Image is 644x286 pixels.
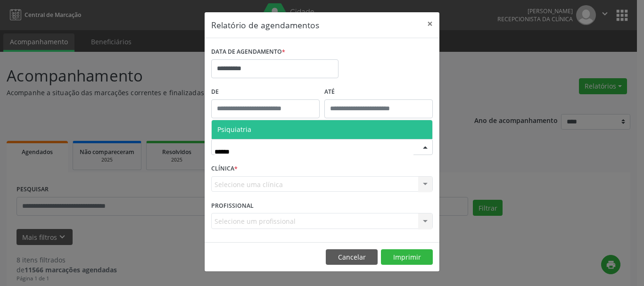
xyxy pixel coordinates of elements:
button: Imprimir [381,249,433,265]
button: Close [421,12,439,35]
label: CLÍNICA [211,162,238,176]
h5: Relatório de agendamentos [211,19,319,31]
span: Psiquiatria [217,125,251,134]
label: DATA DE AGENDAMENTO [211,45,285,59]
label: PROFISSIONAL [211,198,254,213]
button: Cancelar [326,249,378,265]
label: ATÉ [324,85,433,99]
label: De [211,85,320,99]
